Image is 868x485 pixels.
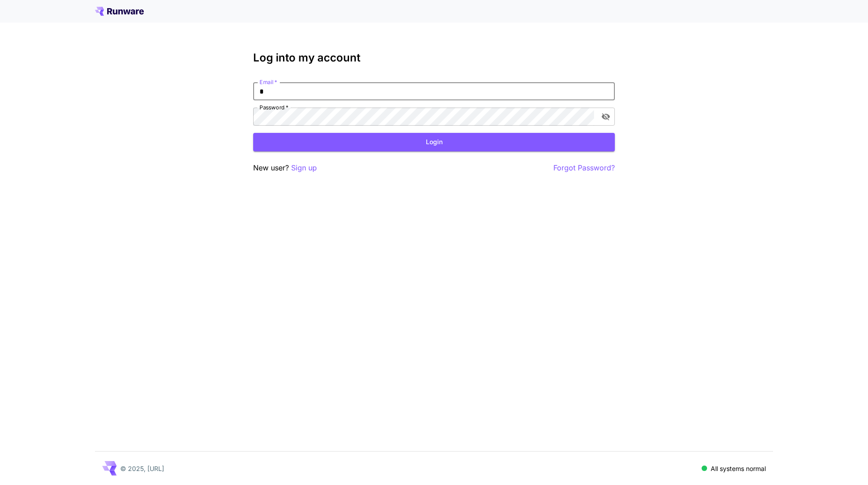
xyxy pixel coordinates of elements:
button: Login [253,133,615,151]
h3: Log into my account [253,52,615,64]
label: Password [259,104,288,111]
p: © 2025, [URL] [120,464,164,473]
button: toggle password visibility [598,108,614,125]
p: New user? [253,162,317,174]
label: Email [259,78,277,86]
button: Sign up [291,162,317,174]
button: Forgot Password? [553,162,615,174]
p: All systems normal [711,464,766,473]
